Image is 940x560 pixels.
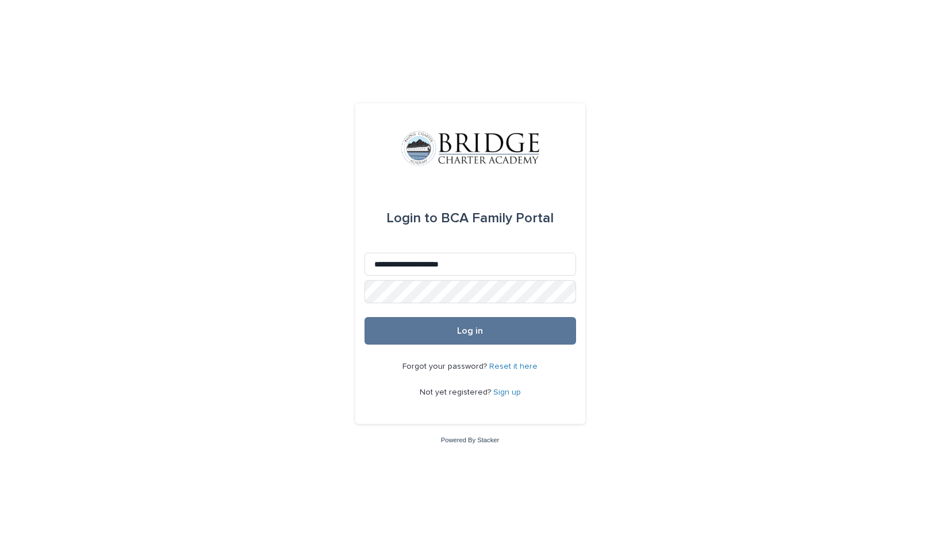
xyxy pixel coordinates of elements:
a: Powered By Stacker [441,437,499,443]
span: Forgot your password? [402,362,489,370]
span: Login to [386,211,438,225]
span: Not yet registered? [420,388,493,396]
button: Log in [365,317,576,345]
img: V1C1m3IdTEidaUdm9Hs0 [401,131,539,165]
a: Reset it here [489,362,538,370]
div: BCA Family Portal [386,202,554,234]
span: Log in [457,326,483,335]
a: Sign up [493,388,521,396]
